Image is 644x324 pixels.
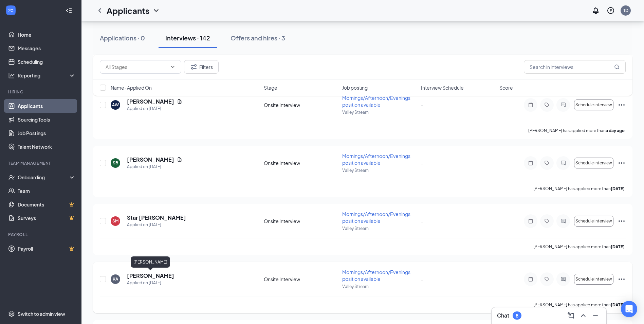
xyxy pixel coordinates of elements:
div: Applied on [DATE] [127,105,182,112]
span: Score [499,84,513,91]
svg: MagnifyingGlass [614,64,620,70]
button: Filter Filters [184,60,219,74]
div: Applied on [DATE] [127,221,186,228]
p: Valley Stream [342,284,417,289]
svg: Filter [190,63,198,71]
svg: Note [527,160,535,166]
div: Applied on [DATE] [127,280,174,286]
p: Valley Stream [342,167,417,173]
button: Schedule interview [574,100,613,110]
div: Onsite Interview [264,102,338,108]
span: Schedule interview [575,277,612,282]
button: Schedule interview [574,274,613,285]
div: Team Management [8,160,74,166]
div: AW [112,102,119,108]
svg: Tag [543,276,551,282]
a: PayrollCrown [18,242,76,255]
svg: Ellipses [618,159,626,167]
svg: Minimize [591,311,600,320]
span: Interview Schedule [421,84,464,91]
a: Team [18,184,76,198]
div: [PERSON_NAME] [131,256,170,268]
span: - [421,218,423,224]
p: [PERSON_NAME] has applied more than . [533,186,626,192]
h1: Applicants [107,5,149,16]
span: Mornings/Afternoon/Evenings position available [342,269,410,282]
span: Mornings/Afternoon/Evenings position available [342,153,410,166]
div: Onboarding [18,174,70,181]
div: Onsite Interview [264,160,338,166]
p: [PERSON_NAME] has applied more than . [528,128,626,133]
svg: Analysis [8,72,15,79]
button: Schedule interview [574,158,613,168]
div: KA [113,276,118,282]
h5: Star [PERSON_NAME] [127,214,186,221]
input: Search in interviews [524,60,626,74]
button: Minimize [590,310,601,321]
div: Payroll [8,232,74,237]
div: Onsite Interview [264,276,338,283]
h3: Chat [497,312,509,319]
button: ChevronUp [578,310,589,321]
h5: [PERSON_NAME] [127,272,174,280]
button: Schedule interview [574,216,613,227]
a: Job Postings [18,126,76,140]
span: Name · Applied On [111,84,152,91]
h5: [PERSON_NAME] [127,156,174,163]
svg: WorkstreamLogo [7,7,14,14]
div: SB [113,160,118,166]
p: Valley Stream [342,109,417,115]
input: All Stages [106,63,167,71]
span: Schedule interview [575,103,612,107]
svg: UserCheck [8,174,15,181]
svg: Note [527,102,535,108]
svg: QuestionInfo [607,6,615,15]
svg: Collapse [66,7,72,14]
svg: ActiveChat [559,102,567,108]
button: ComposeMessage [566,310,576,321]
svg: ComposeMessage [567,311,575,320]
svg: ChevronDown [152,6,160,15]
svg: Note [527,218,535,224]
div: 8 [516,313,518,319]
svg: ChevronLeft [96,6,104,15]
div: SM [112,218,118,224]
div: TD [623,7,628,13]
svg: Tag [543,218,551,224]
svg: Note [527,276,535,282]
div: Interviews · 142 [165,34,210,42]
div: Open Intercom Messenger [621,301,637,317]
div: Reporting [18,72,76,79]
svg: Ellipses [618,217,626,225]
div: Switch to admin view [18,310,65,317]
span: - [421,160,423,166]
b: a day ago [606,128,625,133]
svg: ActiveChat [559,276,567,282]
a: Scheduling [18,55,76,69]
span: Schedule interview [575,219,612,223]
b: [DATE] [611,186,625,191]
a: Messages [18,41,76,55]
svg: Document [177,157,182,162]
svg: Tag [543,102,551,108]
div: Onsite Interview [264,218,338,224]
svg: ActiveChat [559,160,567,166]
svg: Notifications [592,6,600,15]
div: Offers and hires · 3 [231,34,285,42]
span: Stage [264,84,277,91]
span: Schedule interview [575,161,612,165]
div: Hiring [8,89,74,95]
span: - [421,102,423,108]
span: Mornings/Afternoon/Evenings position available [342,211,410,224]
p: [PERSON_NAME] has applied more than . [533,244,626,250]
a: Sourcing Tools [18,113,76,126]
svg: Tag [543,160,551,166]
a: Home [18,28,76,41]
a: DocumentsCrown [18,198,76,211]
span: Job posting [342,84,368,91]
svg: ChevronDown [170,64,176,70]
p: [PERSON_NAME] has applied more than . [533,302,626,308]
b: [DATE] [611,302,625,307]
svg: Ellipses [618,101,626,109]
